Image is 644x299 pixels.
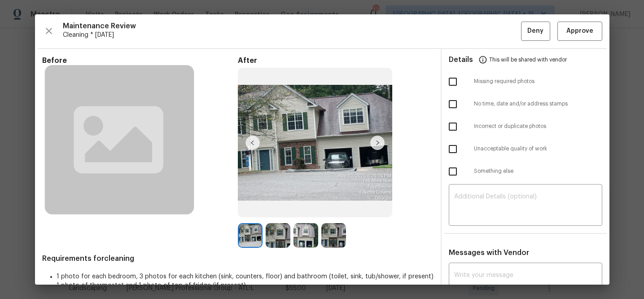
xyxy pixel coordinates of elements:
[449,249,529,256] span: Messages with Vendor
[370,136,385,150] img: right-chevron-button-url
[238,56,434,65] span: After
[474,123,602,130] span: Incorrect or duplicate photos
[474,145,602,153] span: Unacceptable quality of work
[474,167,602,175] span: Something else
[442,138,609,160] div: Unacceptable quality of work
[63,31,521,40] span: Cleaning * [DATE]
[57,272,434,281] li: 1 photo for each bedroom, 3 photos for each kitchen (sink, counters, floor) and bathroom (toilet,...
[557,22,602,41] button: Approve
[566,26,593,37] span: Approve
[442,93,609,115] div: No time, date and/or address stamps
[57,281,434,290] li: 1 photo of thermostat and 1 photo of top of fridge (if present)
[245,136,260,150] img: left-chevron-button-url
[449,49,473,70] span: Details
[521,22,550,41] button: Deny
[63,22,521,31] span: Maintenance Review
[442,70,609,93] div: Missing required photos
[442,115,609,138] div: Incorrect or duplicate photos
[42,254,434,263] span: Requirements for cleaning
[489,49,567,70] span: This will be shared with vendor
[442,160,609,183] div: Something else
[527,26,543,37] span: Deny
[474,78,602,85] span: Missing required photos
[42,56,238,65] span: Before
[474,100,602,108] span: No time, date and/or address stamps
